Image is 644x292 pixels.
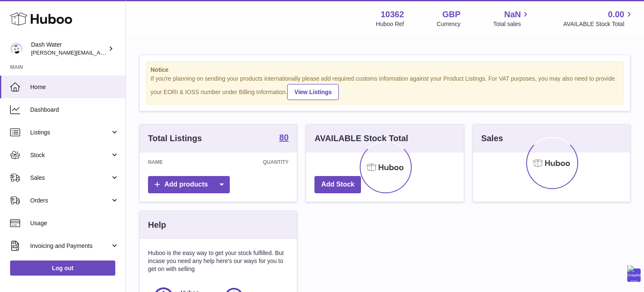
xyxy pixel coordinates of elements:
div: Currency [437,20,461,28]
a: Add Stock [314,176,361,193]
span: Home [30,83,119,91]
a: Log out [10,260,115,276]
span: Listings [30,129,110,137]
a: 80 [279,133,288,143]
a: 0.00 AVAILABLE Stock Total [563,9,634,28]
h3: AVAILABLE Stock Total [314,133,408,144]
span: Sales [30,174,110,182]
div: Dash Water [31,41,106,57]
a: Add products [148,176,230,193]
strong: GBP [442,9,460,20]
span: Dashboard [30,106,119,114]
span: AVAILABLE Stock Total [563,20,634,28]
span: Stock [30,151,110,159]
a: View Listings [287,84,339,100]
h3: Total Listings [148,133,202,144]
span: Invoicing and Payments [30,242,110,250]
span: Orders [30,197,110,205]
img: james@dash-water.com [10,42,23,55]
a: NaN Total sales [493,9,530,28]
div: Huboo Ref [376,20,404,28]
h3: Help [148,219,166,231]
div: If you're planning on sending your products internationally please add required customs informati... [151,75,619,100]
strong: 80 [279,133,288,142]
h3: Sales [481,133,503,144]
th: Quantity [207,153,297,172]
strong: Notice [151,66,619,74]
p: Huboo is the easy way to get your stock fulfilled. But incase you need any help here's our ways f... [148,249,288,273]
span: 0.00 [608,9,624,20]
th: Name [140,153,207,172]
strong: 10362 [381,9,404,20]
span: [PERSON_NAME][EMAIL_ADDRESS][DOMAIN_NAME] [31,49,168,56]
span: Usage [30,219,119,227]
span: NaN [504,9,521,20]
span: Total sales [493,20,530,28]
